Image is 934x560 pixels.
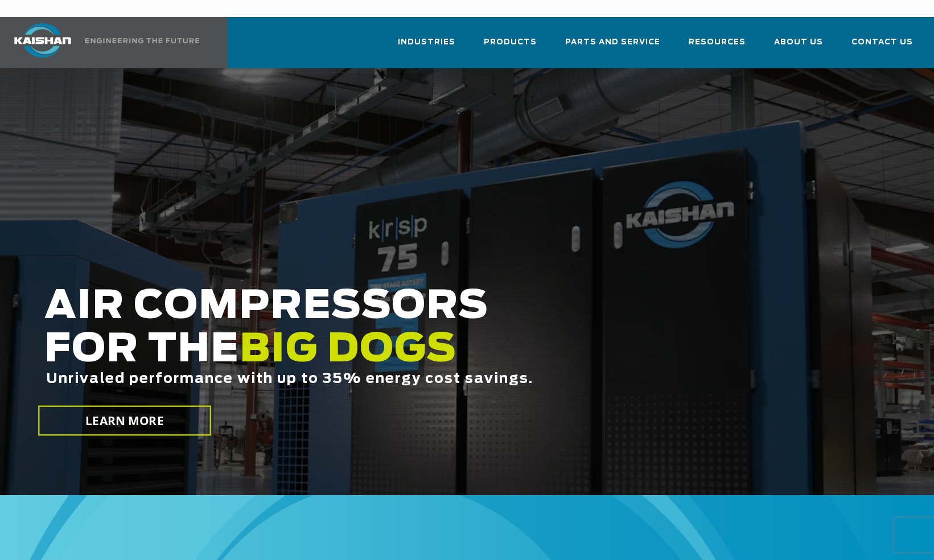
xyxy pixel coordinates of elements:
a: Contact Us [851,27,913,66]
a: Parts and Service [565,27,660,66]
span: About Us [774,36,823,49]
span: BIG DOGS [240,331,457,369]
span: Contact Us [851,36,913,49]
img: Engineering the future [85,38,199,43]
a: Resources [689,27,746,66]
span: Resources [689,36,746,49]
a: About Us [774,27,823,66]
span: Parts and Service [565,36,660,49]
h2: AIR COMPRESSORS FOR THE [44,285,747,422]
span: LEARN MORE [85,413,164,429]
span: Unrivaled performance with up to 35% energy cost savings. [46,372,533,386]
span: Products [484,36,537,49]
a: LEARN MORE [38,406,211,436]
span: Industries [398,36,455,49]
a: Products [484,27,537,66]
a: Industries [398,27,455,66]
